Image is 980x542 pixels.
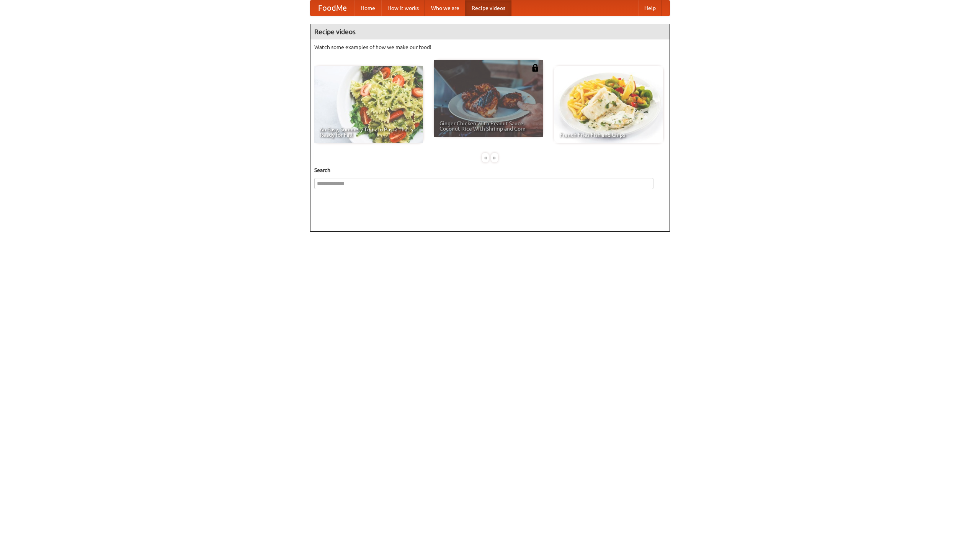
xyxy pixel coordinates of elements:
[425,0,465,16] a: Who we are
[320,127,418,138] span: An Easy, Summery Tomato Pasta That's Ready for Fall
[638,0,662,16] a: Help
[314,43,666,51] p: Watch some examples of how we make our food!
[354,0,381,16] a: Home
[554,66,663,143] a: French Fries Fish and Chips
[482,153,489,162] div: «
[560,132,658,138] span: French Fries Fish and Chips
[531,64,539,72] img: 483408.png
[310,0,354,16] a: FoodMe
[381,0,425,16] a: How it works
[491,153,498,162] div: »
[310,24,670,39] h4: Recipe videos
[314,66,423,143] a: An Easy, Summery Tomato Pasta That's Ready for Fall
[314,166,666,174] h5: Search
[465,0,511,16] a: Recipe videos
